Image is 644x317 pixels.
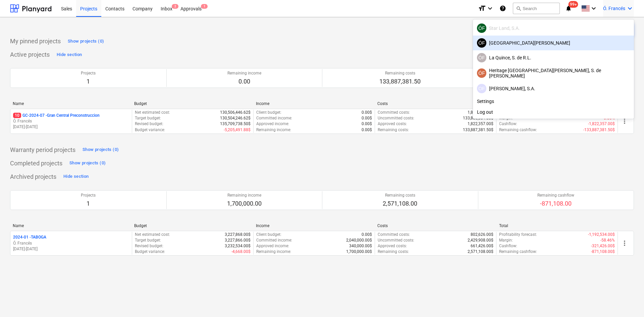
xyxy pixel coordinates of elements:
span: ÓF [478,55,485,60]
span: ÓF [478,70,485,76]
iframe: Chat Widget [610,285,644,317]
div: [PERSON_NAME], S.A. [477,84,630,93]
div: Settings [473,96,634,107]
div: Óscar Francés [477,68,486,78]
div: Heritage [GEOGRAPHIC_DATA][PERSON_NAME], S. de [PERSON_NAME] [477,68,630,78]
span: ÓF [478,25,485,31]
div: Óscar Francés [477,23,486,33]
div: Star Land, S.A. [477,23,630,33]
span: OF [478,86,485,91]
span: ÓF [478,40,485,46]
div: Log out [473,107,634,117]
div: Widget de chat [610,285,644,317]
div: [GEOGRAPHIC_DATA][PERSON_NAME] [477,38,630,48]
div: Oscar Frances [477,84,486,93]
div: La Quince, S. de R.L. [477,53,630,62]
div: Óscar Francés [477,38,486,48]
div: Óscar Francés [477,53,486,62]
